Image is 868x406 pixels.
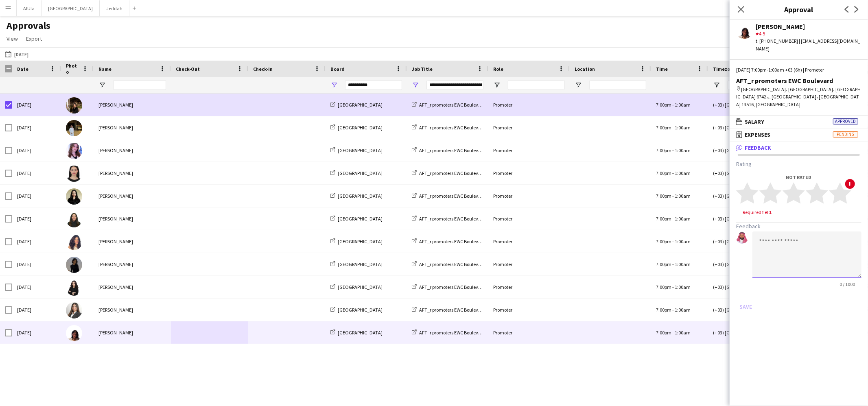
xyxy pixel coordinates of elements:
[338,307,383,313] span: [GEOGRAPHIC_DATA]
[412,147,485,153] a: AFT_r promoters EWC Boulevard
[493,66,503,72] span: Role
[675,261,691,267] span: 1:00am
[730,116,868,128] mat-expansion-panel-header: SalaryApproved
[708,207,802,230] div: (+03) [GEOGRAPHIC_DATA]
[94,321,171,344] div: [PERSON_NAME]
[330,307,383,313] a: [GEOGRAPHIC_DATA]
[66,211,82,227] img: Siren Nahdi
[419,284,485,290] span: AFT_r promoters EWC Boulevard
[728,80,797,90] input: Timezone Filter Input
[7,35,18,42] span: View
[656,170,671,176] span: 7:00pm
[12,299,61,321] div: [DATE]
[708,139,802,162] div: (+03) [GEOGRAPHIC_DATA]
[672,261,674,267] span: -
[745,144,771,151] span: Feedback
[412,81,419,89] button: Open Filter Menu
[17,0,42,16] button: AlUla
[745,118,764,125] span: Salary
[508,80,565,90] input: Role Filter Input
[419,238,485,244] span: AFT_r promoters EWC Boulevard
[338,102,383,108] span: [GEOGRAPHIC_DATA]
[672,193,674,199] span: -
[338,238,383,244] span: [GEOGRAPHIC_DATA]
[330,193,383,199] a: [GEOGRAPHIC_DATA]
[338,284,383,290] span: [GEOGRAPHIC_DATA]
[412,238,485,244] a: AFT_r promoters EWC Boulevard
[66,188,82,205] img: Nada Alrumaih
[675,284,691,290] span: 1:00am
[736,209,779,215] span: Required field.
[338,147,383,153] span: [GEOGRAPHIC_DATA]
[730,4,868,15] h3: Approval
[419,261,485,267] span: AFT_r promoters EWC Boulevard
[675,170,691,176] span: 1:00am
[708,185,802,207] div: (+03) [GEOGRAPHIC_DATA]
[672,284,674,290] span: -
[419,102,485,108] span: AFT_r promoters EWC Boulevard
[672,238,674,244] span: -
[488,253,570,275] div: Promoter
[94,276,171,298] div: [PERSON_NAME]
[488,230,570,253] div: Promoter
[330,261,383,267] a: [GEOGRAPHIC_DATA]
[656,193,671,199] span: 7:00pm
[17,66,28,72] span: Date
[12,162,61,184] div: [DATE]
[708,253,802,275] div: (+03) [GEOGRAPHIC_DATA]
[419,216,485,222] span: AFT_r promoters EWC Boulevard
[66,166,82,182] img: Sara Ballouta
[675,124,691,131] span: 1:00am
[12,139,61,162] div: [DATE]
[745,131,770,138] span: Expenses
[656,102,671,108] span: 7:00pm
[708,230,802,253] div: (+03) [GEOGRAPHIC_DATA]
[94,139,171,162] div: [PERSON_NAME]
[338,216,383,222] span: [GEOGRAPHIC_DATA]
[833,131,858,138] span: Pending
[736,86,861,108] div: [GEOGRAPHIC_DATA]، [GEOGRAPHIC_DATA]، [GEOGRAPHIC_DATA] 6742،،, [GEOGRAPHIC_DATA]، [GEOGRAPHIC_DA...
[330,147,383,153] a: [GEOGRAPHIC_DATA]
[94,230,171,253] div: [PERSON_NAME]
[412,124,485,131] a: AFT_r promoters EWC Boulevard
[575,81,582,89] button: Open Filter Menu
[713,66,736,72] span: Timezone
[176,66,200,72] span: Check-Out
[330,81,338,89] button: Open Filter Menu
[675,193,691,199] span: 1:00am
[412,284,485,290] a: AFT_r promoters EWC Boulevard
[833,118,858,124] span: Approved
[12,207,61,230] div: [DATE]
[66,279,82,296] img: Lama Abdullah
[656,284,671,290] span: 7:00pm
[488,207,570,230] div: Promoter
[672,330,674,336] span: -
[675,216,691,222] span: 1:00am
[730,129,868,141] mat-expansion-panel-header: ExpensesPending
[42,0,100,16] button: [GEOGRAPHIC_DATA]
[730,142,868,154] mat-expansion-panel-header: Feedback
[12,116,61,139] div: [DATE]
[66,302,82,319] img: Layan Hassaniah
[338,261,383,267] span: [GEOGRAPHIC_DATA]
[338,330,383,336] span: [GEOGRAPHIC_DATA]
[493,81,501,89] button: Open Filter Menu
[100,0,129,16] button: Jeddah
[736,174,861,180] div: Not rated
[94,185,171,207] div: [PERSON_NAME]
[94,207,171,230] div: [PERSON_NAME]
[330,330,383,336] a: [GEOGRAPHIC_DATA]
[23,33,45,44] a: Export
[675,307,691,313] span: 1:00am
[94,116,171,139] div: [PERSON_NAME]
[330,124,383,131] a: [GEOGRAPHIC_DATA]
[672,147,674,153] span: -
[66,325,82,341] img: Yara Alenzi
[656,330,671,336] span: 7:00pm
[412,170,485,176] a: AFT_r promoters EWC Boulevard
[488,162,570,184] div: Promoter
[66,63,79,75] span: Photo
[656,238,671,244] span: 7:00pm
[488,299,570,321] div: Promoter
[3,33,21,44] a: View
